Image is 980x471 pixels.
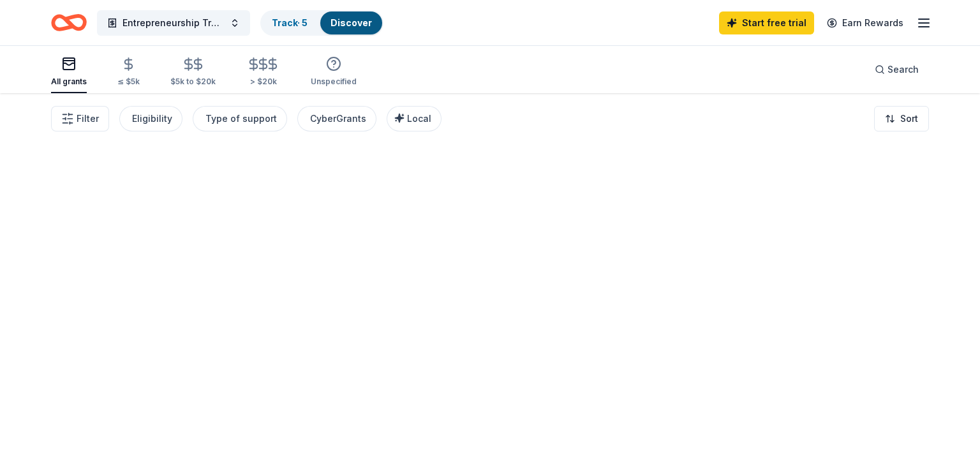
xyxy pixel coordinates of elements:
[122,15,225,31] span: Entrepreneurship Training Center
[719,11,814,34] a: Start free trial
[51,77,87,87] div: All grants
[77,111,99,126] span: Filter
[246,77,280,87] div: > $20k
[887,62,919,77] span: Search
[117,77,140,87] div: ≤ $5k
[272,17,308,28] a: Track· 5
[260,10,383,36] button: Track· 5Discover
[900,111,918,126] span: Sort
[407,113,431,124] span: Local
[51,8,87,38] a: Home
[874,106,929,131] button: Sort
[246,52,280,93] button: > $20k
[310,111,366,126] div: CyberGrants
[865,57,929,82] button: Search
[311,51,357,93] button: Unspecified
[387,106,442,131] button: Local
[193,106,287,131] button: Type of support
[819,11,911,34] a: Earn Rewards
[170,52,216,93] button: $5k to $20k
[132,111,172,126] div: Eligibility
[117,52,140,93] button: ≤ $5k
[119,106,182,131] button: Eligibility
[170,77,216,87] div: $5k to $20k
[205,111,277,126] div: Type of support
[51,106,109,131] button: Filter
[311,77,357,87] div: Unspecified
[97,10,250,36] button: Entrepreneurship Training Center
[51,51,87,93] button: All grants
[330,17,372,28] a: Discover
[297,106,376,131] button: CyberGrants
